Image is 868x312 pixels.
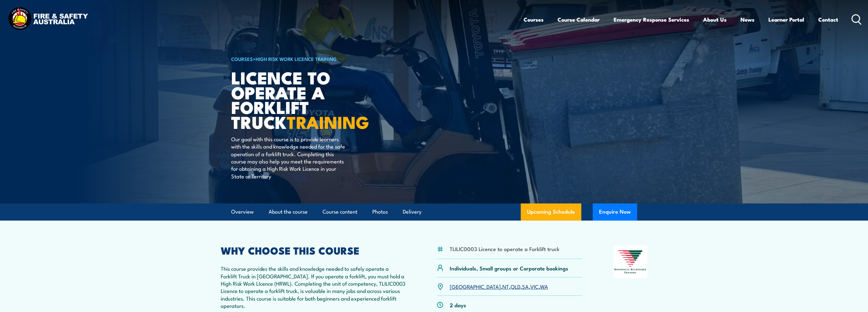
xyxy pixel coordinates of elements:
[221,246,406,255] h2: WHY CHOOSE THIS COURSE
[768,11,804,28] a: Learner Portal
[231,55,253,62] a: COURSES
[558,11,600,28] a: Course Calendar
[522,282,529,290] a: SA
[450,283,548,290] p: , , , , ,
[521,203,581,221] a: Upcoming Schedule
[231,135,347,180] p: Our goal with this course is to provide learners with the skills and knowledge needed for the saf...
[614,11,689,28] a: Emergency Response Services
[372,203,388,220] a: Photos
[231,203,254,220] a: Overview
[511,282,520,290] a: QLD
[741,11,754,28] a: News
[524,11,544,28] a: Courses
[593,203,637,221] button: Enquire Now
[231,70,388,129] h1: Licence to operate a forklift truck
[450,301,466,309] p: 2 days
[540,282,548,290] a: WA
[530,282,538,290] a: VIC
[403,203,421,220] a: Delivery
[269,203,308,220] a: About the course
[818,11,838,28] a: Contact
[323,203,357,220] a: Course content
[502,282,509,290] a: NT
[613,246,648,278] img: Nationally Recognised Training logo.
[256,55,337,62] a: High Risk Work Licence Training
[287,108,369,135] strong: TRAINING
[231,55,388,63] h6: >
[450,264,568,272] p: Individuals, Small groups or Corporate bookings
[703,11,727,28] a: About Us
[450,245,559,252] li: TLILIC0003 Licence to operate a Forklift truck
[450,282,501,290] a: [GEOGRAPHIC_DATA]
